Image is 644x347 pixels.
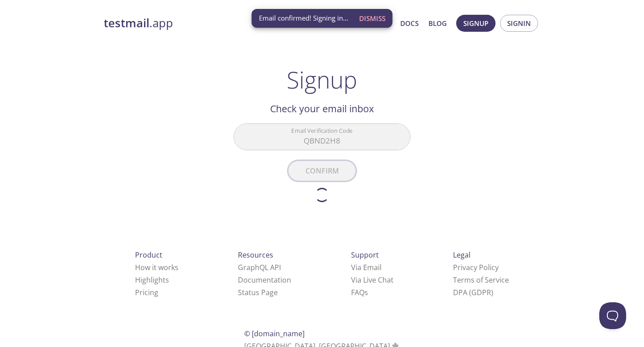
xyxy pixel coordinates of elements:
span: s [364,288,368,297]
a: Via Live Chat [351,275,394,285]
a: testmail.app [104,16,314,31]
h1: Signup [287,66,357,93]
a: How it works [135,262,178,272]
a: Status Page [238,288,278,297]
button: Signup [456,15,496,32]
span: Support [351,250,379,260]
span: Dismiss [359,13,386,24]
iframe: Help Scout Beacon - Open [599,302,626,329]
a: Blog [428,17,447,29]
span: Product [135,250,162,260]
a: Documentation [238,275,291,285]
button: Dismiss [356,10,389,27]
strong: testmail [104,15,149,31]
a: Terms of Service [453,275,509,285]
span: Resources [238,250,273,260]
a: Via Email [351,262,381,272]
button: Signin [500,15,538,32]
span: © [DOMAIN_NAME] [244,329,305,339]
span: Signin [507,17,531,29]
a: DPA (GDPR) [453,288,493,297]
span: Legal [453,250,470,260]
a: GraphQL API [238,262,281,272]
span: Email confirmed! Signing in... [259,13,348,23]
a: Docs [400,17,419,29]
a: Pricing [135,288,158,297]
a: FAQ [351,288,368,297]
a: Highlights [135,275,169,285]
h2: Check your email inbox [233,101,411,116]
span: Signup [463,17,488,29]
a: Privacy Policy [453,262,499,272]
